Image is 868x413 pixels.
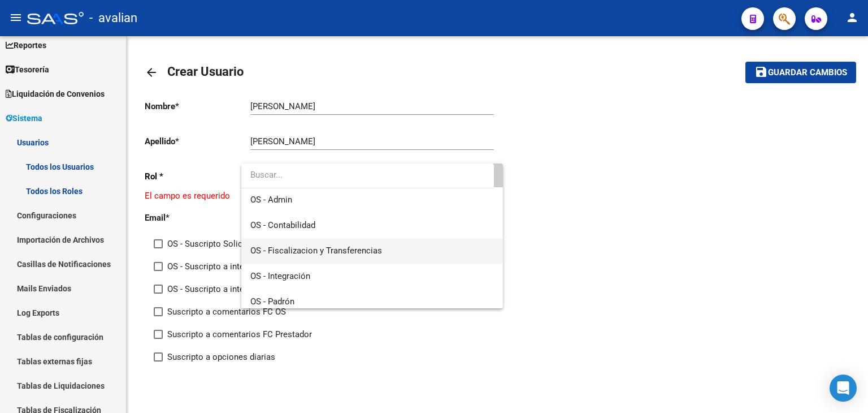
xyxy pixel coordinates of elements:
span: OS - Padrón [250,296,294,307]
span: OS - Admin [250,195,292,205]
span: OS - Integración [250,271,310,281]
div: Open Intercom Messenger [830,375,857,402]
span: OS - Contabilidad [250,220,315,230]
span: OS - Fiscalizacion y Transferencias [250,246,382,256]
